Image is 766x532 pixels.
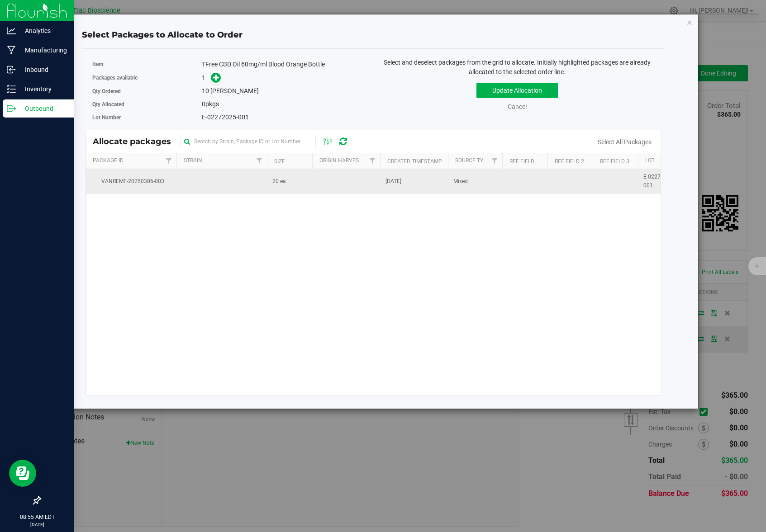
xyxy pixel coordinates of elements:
[384,59,651,75] span: Select and deselect packages from the grid to allocate. Initially highlighted packages are alread...
[202,113,249,121] span: E-02272025-001
[7,26,16,35] inline-svg: Analytics
[509,158,534,165] a: Ref Field
[476,83,558,98] button: Update Allocation
[202,100,205,108] span: 0
[93,137,180,146] span: Allocate packages
[202,100,219,108] span: pkgs
[4,521,70,528] p: [DATE]
[202,74,205,81] span: 1
[184,157,202,164] a: Strain
[453,177,468,186] span: Mixed
[92,87,202,95] label: Qty Ordered
[598,138,652,146] a: Select All Packages
[319,157,365,164] a: Origin Harvests
[252,153,266,169] a: Filter
[274,158,285,165] a: Size
[643,173,678,190] span: E-02272025-001
[16,84,70,94] p: Inventory
[487,153,502,169] a: Filter
[92,100,202,108] label: Qty Allocated
[210,87,259,94] span: [PERSON_NAME]
[93,157,124,164] a: Package Id
[645,157,678,164] a: Lot Number
[365,153,380,169] a: Filter
[385,177,401,186] span: [DATE]
[202,87,209,94] span: 10
[387,158,442,165] a: Created Timestamp
[16,64,70,75] p: Inbound
[555,158,584,165] a: Ref Field 2
[508,103,527,110] a: Cancel
[92,113,202,122] label: Lot Number
[4,513,70,521] p: 08:55 AM EDT
[16,103,70,114] p: Outbound
[7,46,16,55] inline-svg: Manufacturing
[16,45,70,56] p: Manufacturing
[7,104,16,113] inline-svg: Outbound
[180,135,316,148] input: Search by Strain, Package ID or Lot Number
[272,177,286,186] span: 20 ea
[202,60,366,69] div: TFree CBD Oil 60mg/ml Blood Orange Bottle
[600,158,629,165] a: Ref Field 3
[7,85,16,94] inline-svg: Inventory
[91,177,171,186] span: VANREMF-20250306-003
[92,74,202,82] label: Packages available
[92,60,202,68] label: Item
[455,157,490,164] a: Source Type
[7,65,16,74] inline-svg: Inbound
[16,25,70,36] p: Analytics
[9,460,36,487] iframe: Resource center
[82,29,664,41] div: Select Packages to Allocate to Order
[161,153,176,169] a: Filter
